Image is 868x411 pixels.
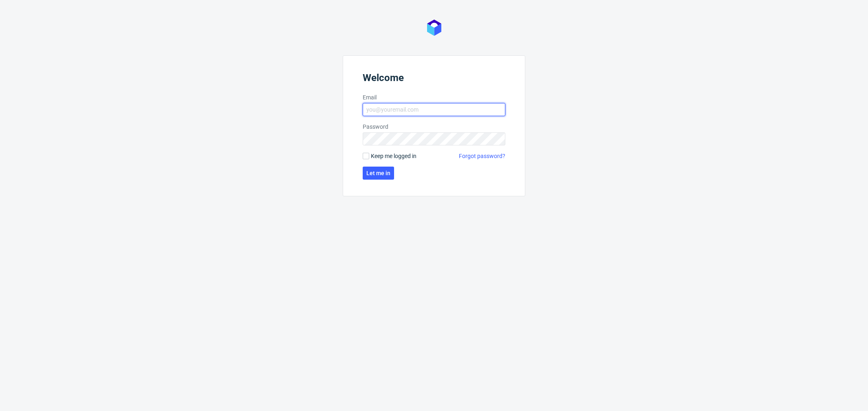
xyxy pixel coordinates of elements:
[363,123,505,131] label: Password
[371,152,416,160] span: Keep me logged in
[363,72,505,87] header: Welcome
[363,93,505,101] label: Email
[366,170,390,176] span: Let me in
[363,103,505,116] input: you@youremail.com
[459,152,505,160] a: Forgot password?
[363,167,394,180] button: Let me in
